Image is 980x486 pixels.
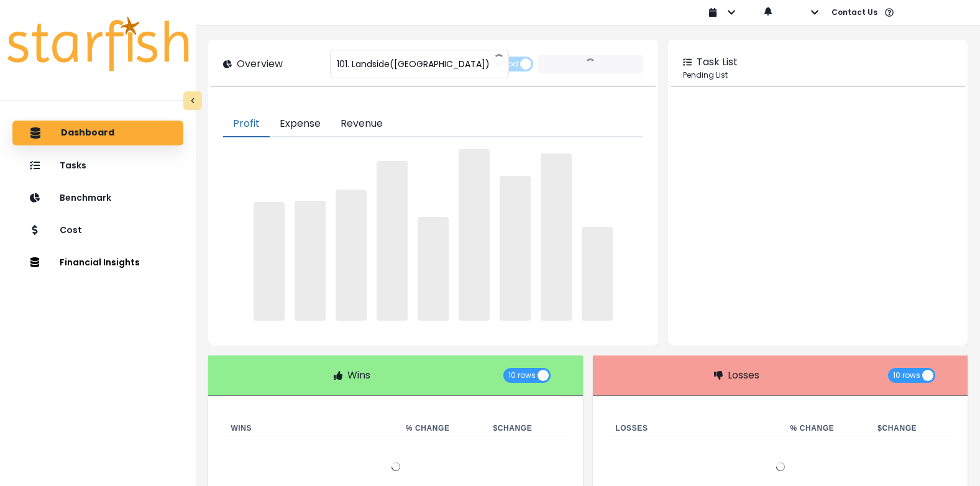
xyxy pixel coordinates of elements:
p: Overview [237,57,283,71]
p: Pending List [683,70,953,81]
p: Losses [728,368,759,383]
p: Cost [60,225,82,236]
span: ‌ [459,149,490,321]
span: 10 rows [893,368,920,383]
span: 10 rows [508,368,536,383]
span: ‌ [500,176,531,320]
button: Benchmark [12,185,183,210]
span: ‌ [295,201,326,321]
th: Wins [221,421,395,436]
button: Dashboard [12,121,183,145]
th: $ Change [868,421,955,436]
button: Cost [12,218,183,242]
span: ‌ [582,227,613,320]
button: Tasks [12,153,183,178]
span: 101. Landside([GEOGRAPHIC_DATA]) [337,51,490,77]
button: Profit [223,111,270,137]
span: ‌ [336,190,367,320]
th: % Change [396,421,483,436]
th: % Change [781,421,868,436]
span: ‌ [541,154,572,320]
button: Revenue [331,111,393,137]
button: Financial Insights [12,250,183,275]
p: Benchmark [60,193,111,203]
th: $ Change [483,421,571,436]
span: ‌ [418,217,449,321]
span: ‌ [377,161,408,320]
p: Wins [347,368,370,383]
p: Task List [697,55,738,70]
th: Losses [605,421,780,436]
p: Dashboard [61,127,114,139]
button: Expense [270,111,331,137]
span: ‌ [254,202,285,320]
p: Tasks [60,160,86,171]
